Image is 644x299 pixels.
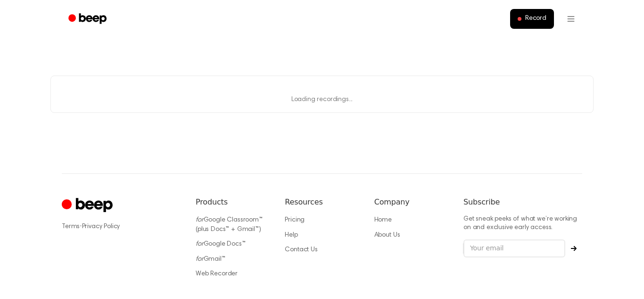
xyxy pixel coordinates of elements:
h6: Company [374,196,448,208]
p: Get sneak peeks of what we’re working on and exclusive early access. [463,215,582,232]
i: for [196,256,204,263]
a: forGoogle Classroom™ (plus Docs™ + Gmail™) [196,217,263,233]
a: Contact Us [285,247,317,253]
a: forGmail™ [196,256,225,263]
a: Web Recorder [196,271,238,277]
button: Open menu [560,8,582,30]
span: Record [525,15,546,23]
a: Terms [62,223,80,230]
a: Privacy Policy [82,223,120,230]
p: Loading recordings... [51,95,593,105]
a: About Us [374,232,400,239]
button: Subscribe [565,246,582,251]
a: forGoogle Docs™ [196,241,246,248]
h6: Products [196,196,270,208]
a: Beep [62,10,115,28]
button: Record [510,9,554,29]
a: Home [374,217,392,223]
i: for [196,217,204,223]
a: Pricing [285,217,305,223]
a: Cruip [62,196,115,215]
i: for [196,241,204,248]
h6: Subscribe [463,196,582,208]
h6: Resources [285,196,359,208]
a: Help [285,232,297,239]
div: · [62,222,181,231]
input: Your email [463,239,565,257]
